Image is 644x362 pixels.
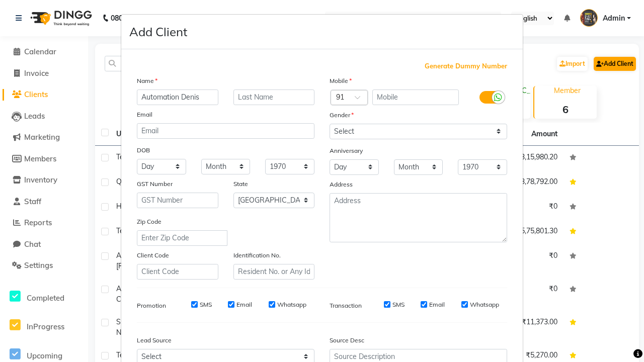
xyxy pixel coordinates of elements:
h4: Add Client [129,23,187,41]
span: Generate Dummy Number [425,61,507,71]
label: Lead Source [137,336,172,345]
input: Resident No. or Any Id [233,264,315,280]
input: Enter Zip Code [137,230,227,246]
label: Email [236,300,252,309]
label: SMS [392,300,405,309]
label: Name [137,76,157,85]
label: GST Number [137,179,173,189]
input: First Name [137,89,218,105]
label: Zip Code [137,217,162,226]
label: Email [429,300,445,309]
label: DOB [137,146,150,155]
label: State [233,179,248,189]
label: Identification No. [233,251,281,260]
label: Whatsapp [470,300,499,309]
input: Mobile [372,89,459,105]
input: GST Number [137,193,218,208]
label: Gender [330,111,354,120]
label: Promotion [137,301,166,310]
label: Email [137,110,152,119]
label: Whatsapp [277,300,306,309]
input: Client Code [137,264,218,280]
label: SMS [200,300,212,309]
input: Email [137,123,314,139]
label: Mobile [330,76,352,85]
label: Anniversary [330,146,363,155]
input: Last Name [233,89,315,105]
label: Address [330,180,353,189]
label: Client Code [137,251,169,260]
label: Transaction [330,301,362,310]
label: Source Desc [330,336,364,345]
